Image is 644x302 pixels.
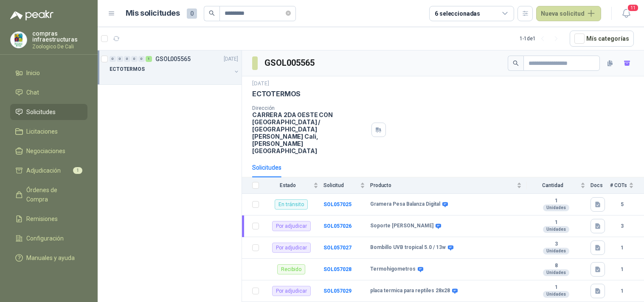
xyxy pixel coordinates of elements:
[527,241,585,248] b: 3
[323,177,370,194] th: Solicitud
[10,250,87,266] a: Manuales y ayuda
[543,291,569,298] div: Unidades
[131,56,138,62] div: 0
[286,9,291,17] span: close-circle
[619,6,634,21] button: 11
[252,105,368,111] p: Dirección
[610,222,634,230] b: 3
[32,44,87,49] p: Zoologico De Cali
[536,6,601,21] button: Nueva solicitud
[275,199,308,210] div: En tránsito
[264,182,312,188] span: Estado
[527,284,585,291] b: 1
[10,182,87,207] a: Órdenes de Compra
[252,89,301,98] p: ECTOTERMOS
[10,123,87,140] a: Licitaciones
[513,60,519,66] span: search
[370,266,416,273] b: Termohigometros
[610,177,644,194] th: # COTs
[10,162,87,179] a: Adjudicación1
[286,11,291,16] span: close-circle
[10,10,53,20] img: Logo peakr
[264,177,323,194] th: Estado
[370,288,450,294] b: placa termica para reptiles 28x28
[187,8,197,19] span: 0
[26,68,40,78] span: Inicio
[527,219,585,226] b: 1
[110,54,240,81] a: 0 0 0 0 0 1 GSOL005565[DATE] ECTOTERMOS
[323,245,352,251] a: SOL057027
[26,146,65,156] span: Negociaciones
[277,264,305,274] div: Recibido
[543,248,569,254] div: Unidades
[252,80,269,88] p: [DATE]
[570,31,634,47] button: Mís categorías
[543,204,569,211] div: Unidades
[527,263,585,269] b: 8
[252,111,368,154] p: CARRERA 2DA OESTE CON [GEOGRAPHIC_DATA] / [GEOGRAPHIC_DATA][PERSON_NAME] Cali , [PERSON_NAME][GEO...
[370,244,446,251] b: Bombillo UVB tropical 5.0 / 13w
[26,107,56,117] span: Solicitudes
[610,182,627,188] span: # COTs
[323,223,352,229] a: SOL057026
[370,177,527,194] th: Producto
[520,32,563,45] div: 1 - 1 de 1
[209,10,215,16] span: search
[370,182,515,188] span: Producto
[543,226,569,233] div: Unidades
[610,287,634,295] b: 1
[11,32,27,48] img: Company Logo
[323,182,358,188] span: Solicitud
[272,243,311,253] div: Por adjudicar
[10,65,87,81] a: Inicio
[10,84,87,101] a: Chat
[110,56,116,62] div: 0
[610,244,634,252] b: 1
[26,214,58,224] span: Remisiones
[323,288,352,294] a: SOL057029
[10,211,87,227] a: Remisiones
[527,198,585,204] b: 1
[610,266,634,274] b: 1
[527,182,579,188] span: Cantidad
[155,56,191,62] p: GSOL005565
[26,127,58,136] span: Licitaciones
[26,234,64,243] span: Configuración
[591,177,610,194] th: Docs
[543,269,569,276] div: Unidades
[224,55,238,63] p: [DATE]
[117,56,123,62] div: 0
[138,56,145,62] div: 0
[26,185,79,204] span: Órdenes de Compra
[10,230,87,246] a: Configuración
[10,104,87,120] a: Solicitudes
[323,266,352,272] a: SOL057028
[126,7,180,20] h1: Mis solicitudes
[124,56,130,62] div: 0
[252,163,281,172] div: Solicitudes
[32,31,87,42] p: compras infraestructuras
[435,9,480,18] div: 6 seleccionadas
[26,166,61,175] span: Adjudicación
[323,201,352,207] a: SOL057025
[370,201,440,208] b: Gramera Pesa Balanza Digital
[610,201,634,209] b: 5
[73,167,82,174] span: 1
[272,221,311,231] div: Por adjudicar
[527,177,591,194] th: Cantidad
[26,253,75,263] span: Manuales y ayuda
[264,56,316,70] h3: GSOL005565
[627,4,639,12] span: 11
[26,88,39,97] span: Chat
[10,143,87,159] a: Negociaciones
[272,286,311,296] div: Por adjudicar
[146,56,152,62] div: 1
[110,65,145,73] p: ECTOTERMOS
[370,223,433,229] b: Soporte [PERSON_NAME]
